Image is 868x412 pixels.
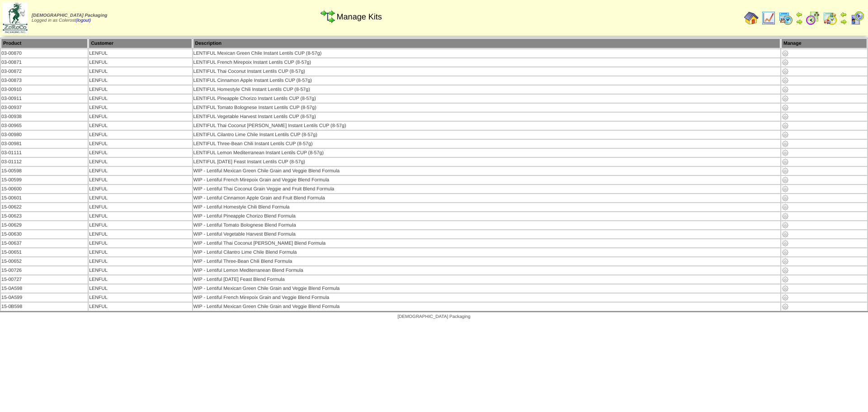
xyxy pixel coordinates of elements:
[1,158,88,166] td: 03-01112
[782,231,789,238] img: Manage Kit
[782,167,789,175] img: Manage Kit
[782,303,789,310] img: Manage Kit
[782,258,789,265] img: Manage Kit
[89,113,192,121] td: LENFUL
[782,140,789,147] img: Manage Kit
[193,284,781,293] td: WIP - Lentiful Mexican Green Chile Grain and Veggie Blend Formula
[193,185,781,193] td: WIP - Lentiful Thai Coconut Grain Veggie and Fruit Blend Formula
[89,167,192,175] td: LENFUL
[89,221,192,229] td: LENFUL
[89,239,192,247] td: LENFUL
[1,85,88,94] td: 03-00910
[89,212,192,220] td: LENFUL
[782,50,789,57] img: Manage Kit
[782,68,789,75] img: Manage Kit
[89,58,192,66] td: LENFUL
[1,176,88,184] td: 15-00599
[782,294,789,301] img: Manage Kit
[850,11,864,25] img: calendarcustomer.gif
[1,239,88,247] td: 15-00637
[193,257,781,265] td: WIP - Lentiful Three-Bean Chili Blend Formula
[193,76,781,85] td: LENTIFUL Cinnamon Apple Instant Lentils CUP (8-57g)
[1,303,88,311] td: 15-0B598
[1,194,88,202] td: 15-00601
[89,95,192,103] td: LENFUL
[193,113,781,121] td: LENTIFUL Vegetable Harvest Instant Lentils CUP (8-57g)
[193,248,781,256] td: WIP - Lentiful Cilantro Lime Chile Blend Formula
[193,212,781,220] td: WIP - Lentiful Pineapple Chorizo Blend Formula
[1,58,88,66] td: 03-00871
[3,3,28,33] img: zoroco-logo-small.webp
[89,294,192,302] td: LENFUL
[193,85,781,94] td: LENTIFUL Homestyle Chili Instant Lentils CUP (8-57g)
[1,149,88,157] td: 03-01111
[1,67,88,76] td: 03-00872
[89,275,192,284] td: LENFUL
[89,303,192,311] td: LENFUL
[796,11,803,18] img: arrowleft.gif
[89,194,192,202] td: LENFUL
[1,294,88,302] td: 15-0A599
[744,11,759,25] img: home.gif
[782,95,789,102] img: Manage Kit
[89,149,192,157] td: LENFUL
[89,85,192,94] td: LENFUL
[89,38,192,48] th: Customer
[1,38,88,48] th: Product
[1,95,88,103] td: 03-00911
[193,149,781,157] td: LENTIFUL Lemon Mediterranean Instant Lentils CUP (8-57g)
[1,275,88,284] td: 15-00727
[32,13,107,18] span: [DEMOGRAPHIC_DATA] Packaging
[782,285,789,292] img: Manage Kit
[806,11,820,25] img: calendarblend.gif
[193,158,781,166] td: LENTIFUL [DATE] Feast Instant Lentils CUP (8-57g)
[782,131,789,138] img: Manage Kit
[193,266,781,275] td: WIP - Lentiful Lemon Mediterranean Blend Formula
[782,104,789,111] img: Manage Kit
[1,140,88,148] td: 03-00981
[782,176,789,184] img: Manage Kit
[1,266,88,275] td: 15-00726
[89,122,192,130] td: LENFUL
[761,11,776,25] img: line_graph.gif
[193,275,781,284] td: WIP - Lentiful [DATE] Feast Blend Formula
[89,230,192,238] td: LENFUL
[193,38,781,48] th: Description
[193,230,781,238] td: WIP - Lentiful Vegetable Harvest Blend Formula
[1,203,88,211] td: 15-00622
[840,18,847,25] img: arrowright.gif
[193,140,781,148] td: LENTIFUL Three-Bean Chili Instant Lentils CUP (8-57g)
[89,185,192,193] td: LENFUL
[782,122,789,129] img: Manage Kit
[782,158,789,166] img: Manage Kit
[782,267,789,274] img: Manage Kit
[32,13,107,23] span: Logged in as Colerost
[1,284,88,293] td: 15-0A598
[781,38,867,48] th: Manage
[782,249,789,256] img: Manage Kit
[782,86,789,93] img: Manage Kit
[840,11,847,18] img: arrowleft.gif
[1,257,88,265] td: 15-00652
[782,77,789,84] img: Manage Kit
[1,248,88,256] td: 15-00651
[89,158,192,166] td: LENFUL
[1,113,88,121] td: 03-00938
[193,131,781,139] td: LENTIFUL Cilantro Lime Chile Instant Lentils CUP (8-57g)
[782,113,789,120] img: Manage Kit
[193,221,781,229] td: WIP - Lentiful Tomato Bolognese Blend Formula
[193,194,781,202] td: WIP - Lentiful Cinnamon Apple Grain and Fruit Blend Formula
[89,248,192,256] td: LENFUL
[823,11,837,25] img: calendarinout.gif
[337,12,382,22] span: Manage Kits
[193,58,781,66] td: LENTIFUL French Mirepoix Instant Lentils CUP (8-57g)
[782,240,789,247] img: Manage Kit
[89,203,192,211] td: LENFUL
[193,176,781,184] td: WIP - Lentiful French Mirepoix Grain and Veggie Blend Formula
[193,49,781,57] td: LENTIFUL Mexican Green Chile Instant Lentils CUP (8-57g)
[1,131,88,139] td: 03-00980
[75,18,91,23] a: (logout)
[1,122,88,130] td: 03-00965
[1,104,88,112] td: 03-00937
[193,167,781,175] td: WIP - Lentiful Mexican Green Chile Grain and Veggie Blend Formula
